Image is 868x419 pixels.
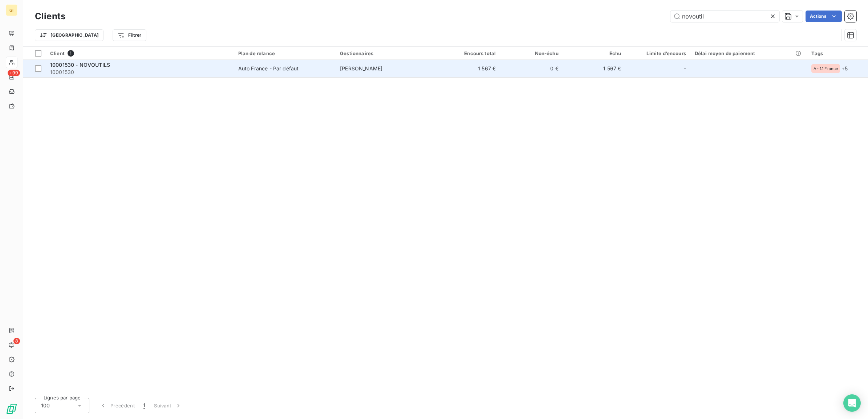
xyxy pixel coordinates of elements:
div: GI [6,4,17,16]
div: Délai moyen de paiement [695,50,803,56]
span: 1 [68,50,74,57]
div: Tags [811,50,864,56]
td: 0 € [500,60,563,77]
div: Échu [567,50,621,56]
button: 1 [139,398,150,413]
div: Plan de relance [238,50,331,56]
button: [GEOGRAPHIC_DATA] [35,29,104,41]
div: Gestionnaires [340,50,433,56]
span: 8 [13,338,20,344]
img: Logo LeanPay [6,403,17,415]
span: 10001530 - NOVOUTILS [50,62,110,68]
div: Open Intercom Messenger [843,394,861,412]
input: Rechercher [670,11,779,22]
button: Filtrer [113,29,146,41]
td: 1 567 € [438,60,500,77]
div: Non-échu [504,50,559,56]
span: +99 [8,70,20,76]
div: Limite d’encours [630,50,686,56]
span: 1 [143,402,145,409]
span: Client [50,50,65,56]
span: 10001530 [50,69,230,76]
span: [PERSON_NAME] [340,65,382,71]
td: 1 567 € [563,60,626,77]
button: Suivant [150,398,186,413]
span: + 5 [841,65,848,72]
div: Auto France - Par défaut [238,65,299,72]
button: Précédent [95,398,139,413]
button: Actions [806,11,842,22]
span: - [684,65,686,72]
h3: Clients [35,10,65,23]
span: A- 1.1 France [814,66,838,71]
div: Encours total [442,50,496,56]
span: 100 [41,402,50,409]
